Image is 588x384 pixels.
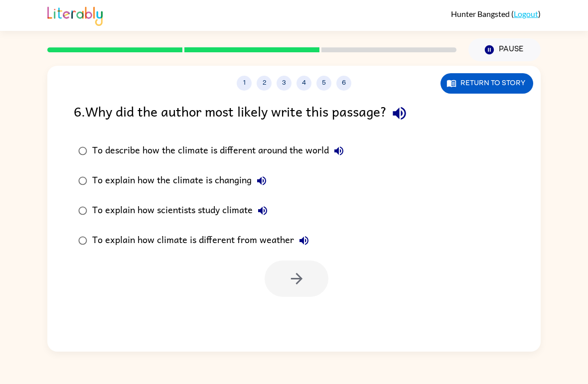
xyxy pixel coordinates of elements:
button: Pause [468,38,541,61]
a: Logout [514,9,538,18]
div: ( ) [451,9,541,18]
div: To explain how climate is different from weather [92,231,314,251]
button: 3 [277,76,292,91]
button: 2 [257,76,272,91]
button: To explain how scientists study climate [253,201,273,221]
button: Return to story [441,73,533,94]
img: Literably [47,4,103,26]
button: To describe how the climate is different around the world [329,141,349,161]
div: 6 . Why did the author most likely write this passage? [74,101,514,126]
div: To explain how scientists study climate [92,201,273,221]
button: 4 [296,76,311,91]
button: 5 [316,76,331,91]
button: 1 [237,76,252,91]
button: To explain how climate is different from weather [294,231,314,251]
div: To explain how the climate is changing [92,171,272,191]
span: Hunter Bangsted [451,9,511,18]
button: 6 [336,76,351,91]
div: To describe how the climate is different around the world [92,141,349,161]
button: To explain how the climate is changing [252,171,272,191]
